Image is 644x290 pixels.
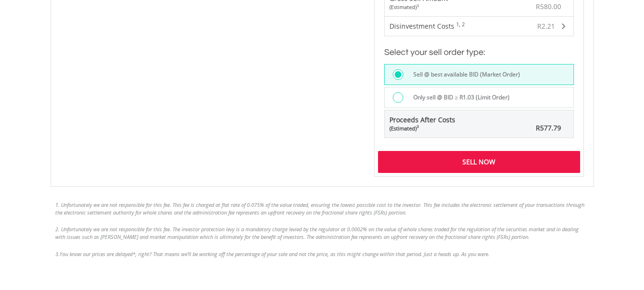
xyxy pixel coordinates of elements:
span: You know our prices are delayed*, right? That means we’ll be working off the percentage of your s... [60,250,490,258]
label: Sell @ best available BID (Market Order) [408,69,520,80]
h3: Select your sell order type: [384,46,574,59]
li: 3. [55,250,589,258]
span: R2.21 [537,21,555,31]
sup: 1, 2 [456,21,465,28]
div: (Estimated) [389,125,455,132]
span: R580.00 [536,2,561,11]
span: Proceeds After Costs [389,115,455,132]
span: R577.79 [536,123,561,132]
label: Only sell @ BID ≥ R1.03 (Limit Order) [408,92,510,103]
div: (Estimated) [389,3,448,11]
span: Disinvestment Costs [389,21,454,31]
li: 2. Unfortunately we are not responsible for this fee. The investor protection levy is a mandatory... [55,226,589,240]
sup: 3 [417,124,419,129]
sup: 3 [417,3,419,8]
div: Sell Now [378,151,580,173]
li: 1. Unfortunately we are not responsible for this fee. This fee is charged at flat rate of 0.075% ... [55,201,589,216]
